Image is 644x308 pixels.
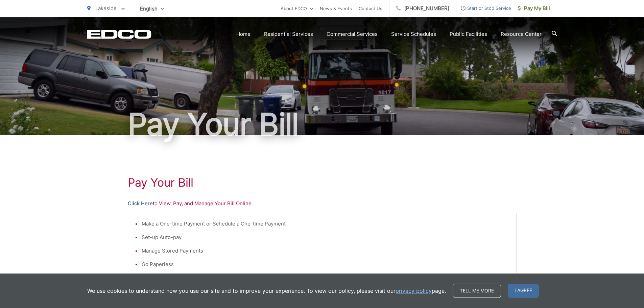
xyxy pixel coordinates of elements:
[396,287,432,295] a: privacy policy
[327,30,378,38] a: Commercial Services
[128,199,517,208] p: to View, Pay, and Manage Your Bill Online
[87,29,151,39] a: EDCD logo. Return to the homepage.
[128,199,153,208] a: Click Here
[87,108,557,141] h1: Pay Your Bill
[391,30,436,38] a: Service Schedules
[128,176,517,189] h1: Pay Your Bill
[518,4,550,13] span: Pay My Bill
[281,4,313,13] a: About EDCO
[142,233,509,241] li: Set-up Auto-pay
[142,260,509,268] li: Go Paperless
[87,287,446,295] p: We use cookies to understand how you use our site and to improve your experience. To view our pol...
[320,4,352,13] a: News & Events
[508,284,539,298] span: I agree
[264,30,313,38] a: Residential Services
[142,247,509,255] li: Manage Stored Payments
[135,3,169,15] span: English
[359,4,382,13] a: Contact Us
[453,284,501,298] a: Tell me more
[236,30,251,38] a: Home
[95,5,117,11] span: Lakeside
[450,30,487,38] a: Public Facilities
[501,30,542,38] a: Resource Center
[142,220,509,228] li: Make a One-time Payment or Schedule a One-time Payment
